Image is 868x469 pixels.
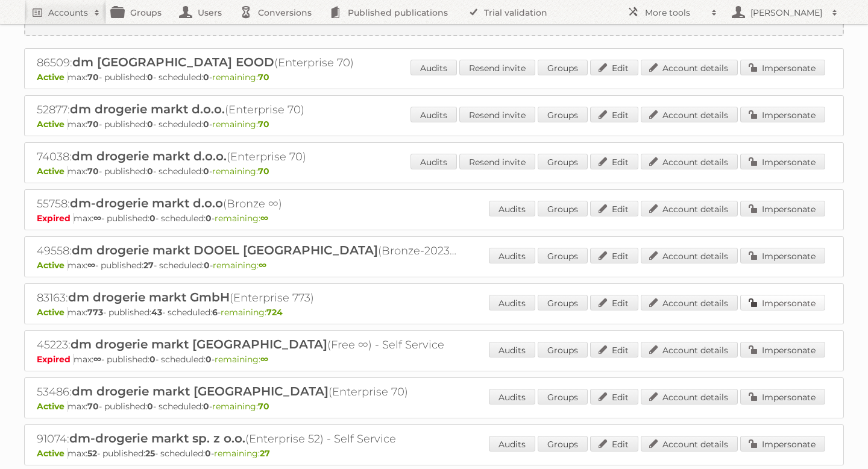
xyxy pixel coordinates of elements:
[87,448,97,459] strong: 52
[538,295,588,310] a: Groups
[740,342,825,357] a: Impersonate
[72,149,227,163] span: dm drogerie markt d.o.o.
[69,431,245,445] span: dm-drogerie markt sp. z o.o.
[258,401,269,412] strong: 70
[37,431,459,447] h2: 91074: (Enterprise 52) - Self Service
[206,213,212,224] strong: 0
[203,72,209,83] strong: 0
[590,295,638,310] a: Edit
[87,72,99,83] strong: 70
[538,60,588,75] a: Groups
[87,119,99,130] strong: 70
[221,307,283,318] span: remaining:
[37,354,831,365] p: max: - published: - scheduled: -
[149,213,156,224] strong: 0
[489,248,535,263] a: Audits
[641,201,738,216] a: Account details
[459,60,535,75] a: Resend invite
[590,248,638,263] a: Edit
[37,119,831,130] p: max: - published: - scheduled: -
[260,213,268,224] strong: ∞
[212,72,269,83] span: remaining:
[206,354,212,365] strong: 0
[37,307,68,318] span: Active
[149,354,156,365] strong: 0
[70,102,225,116] span: dm drogerie markt d.o.o.
[143,260,154,271] strong: 27
[258,166,269,177] strong: 70
[147,401,153,412] strong: 0
[93,354,101,365] strong: ∞
[37,260,831,271] p: max: - published: - scheduled: -
[410,107,457,122] a: Audits
[37,260,68,271] span: Active
[590,201,638,216] a: Edit
[538,389,588,404] a: Groups
[645,7,705,19] h2: More tools
[590,342,638,357] a: Edit
[489,201,535,216] a: Audits
[641,389,738,404] a: Account details
[87,307,103,318] strong: 773
[147,166,153,177] strong: 0
[641,436,738,452] a: Account details
[37,213,831,224] p: max: - published: - scheduled: -
[212,307,218,318] strong: 6
[37,243,459,259] h2: 49558: (Bronze-2023 ∞)
[37,55,459,71] h2: 86509: (Enterprise 70)
[260,354,268,365] strong: ∞
[37,290,459,306] h2: 83163: (Enterprise 773)
[212,119,269,130] span: remaining:
[37,307,831,318] p: max: - published: - scheduled: -
[72,55,274,69] span: dm [GEOGRAPHIC_DATA] EOOD
[37,119,68,130] span: Active
[37,213,74,224] span: Expired
[72,384,329,398] span: dm drogerie markt [GEOGRAPHIC_DATA]
[538,248,588,263] a: Groups
[147,119,153,130] strong: 0
[641,107,738,122] a: Account details
[260,448,270,459] strong: 27
[151,307,162,318] strong: 43
[68,290,230,304] span: dm drogerie markt GmbH
[740,107,825,122] a: Impersonate
[740,295,825,310] a: Impersonate
[37,166,68,177] span: Active
[538,154,588,169] a: Groups
[410,60,457,75] a: Audits
[87,401,99,412] strong: 70
[37,166,831,177] p: max: - published: - scheduled: -
[145,448,155,459] strong: 25
[37,72,68,83] span: Active
[48,7,88,19] h2: Accounts
[37,196,459,212] h2: 55758: (Bronze ∞)
[37,448,831,459] p: max: - published: - scheduled: -
[212,166,269,177] span: remaining:
[70,196,223,210] span: dm-drogerie markt d.o.o
[538,107,588,122] a: Groups
[37,149,459,165] h2: 74038: (Enterprise 70)
[212,401,269,412] span: remaining:
[72,243,378,257] span: dm drogerie markt DOOEL [GEOGRAPHIC_DATA]
[590,60,638,75] a: Edit
[590,389,638,404] a: Edit
[87,166,99,177] strong: 70
[37,448,68,459] span: Active
[259,260,266,271] strong: ∞
[747,7,826,19] h2: [PERSON_NAME]
[538,342,588,357] a: Groups
[266,307,283,318] strong: 724
[37,102,459,118] h2: 52877: (Enterprise 70)
[37,401,68,412] span: Active
[93,213,101,224] strong: ∞
[590,436,638,452] a: Edit
[258,72,269,83] strong: 70
[215,354,268,365] span: remaining:
[147,72,153,83] strong: 0
[37,384,459,400] h2: 53486: (Enterprise 70)
[37,72,831,83] p: max: - published: - scheduled: -
[37,337,459,353] h2: 45223: (Free ∞) - Self Service
[71,337,327,351] span: dm drogerie markt [GEOGRAPHIC_DATA]
[459,107,535,122] a: Resend invite
[538,436,588,452] a: Groups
